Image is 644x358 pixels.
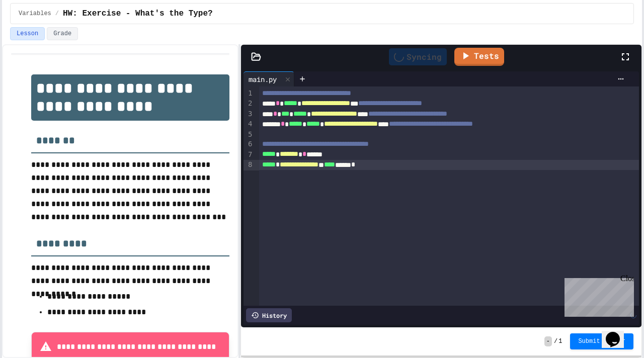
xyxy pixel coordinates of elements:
div: 7 [244,150,254,160]
div: 5 [244,130,254,140]
div: main.py [244,71,294,86]
div: 1 [244,88,254,99]
span: HW: Exercise - What's the Type? [63,8,213,20]
div: 6 [244,139,254,149]
div: History [246,308,292,322]
span: Variables [19,10,51,18]
div: 3 [244,109,254,119]
div: 8 [244,160,254,170]
button: Lesson [10,27,45,40]
div: 2 [244,99,254,109]
span: / [55,10,59,18]
button: Grade [47,27,78,40]
iframe: chat widget [602,318,634,348]
span: Submit Answer [578,337,625,345]
div: Syncing [389,48,447,65]
button: Submit Answer [570,333,633,349]
div: Chat with us now!Close [4,4,69,64]
div: 4 [244,119,254,129]
span: / [554,337,557,345]
iframe: chat widget [560,274,634,317]
div: main.py [244,74,282,84]
a: Tests [454,48,504,66]
span: - [544,336,552,346]
span: 1 [558,337,562,345]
